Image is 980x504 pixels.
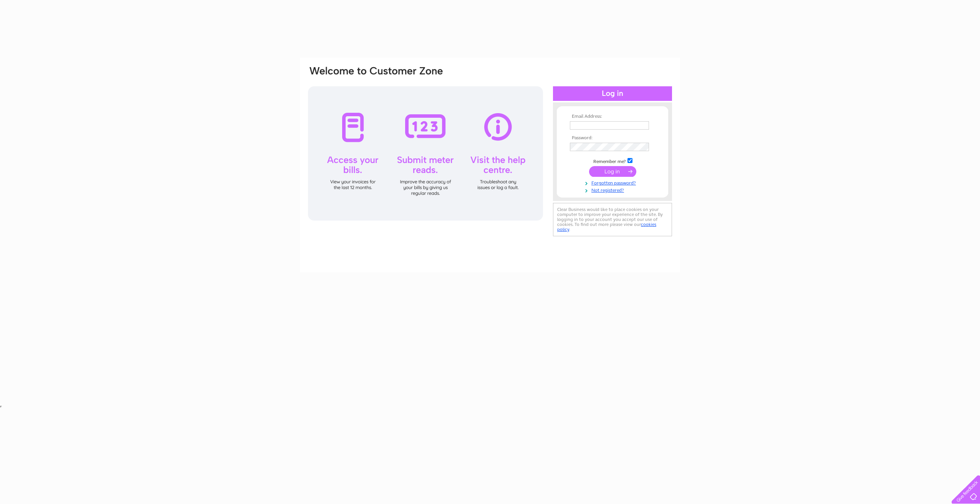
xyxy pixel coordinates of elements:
[570,179,657,186] a: Forgotten password?
[568,114,657,119] th: Email Address:
[570,186,657,193] a: Not registered?
[589,166,636,177] input: Submit
[568,157,657,165] td: Remember me?
[553,203,672,236] div: Clear Business would like to place cookies on your computer to improve your experience of the sit...
[568,135,657,141] th: Password:
[557,222,656,232] a: cookies policy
